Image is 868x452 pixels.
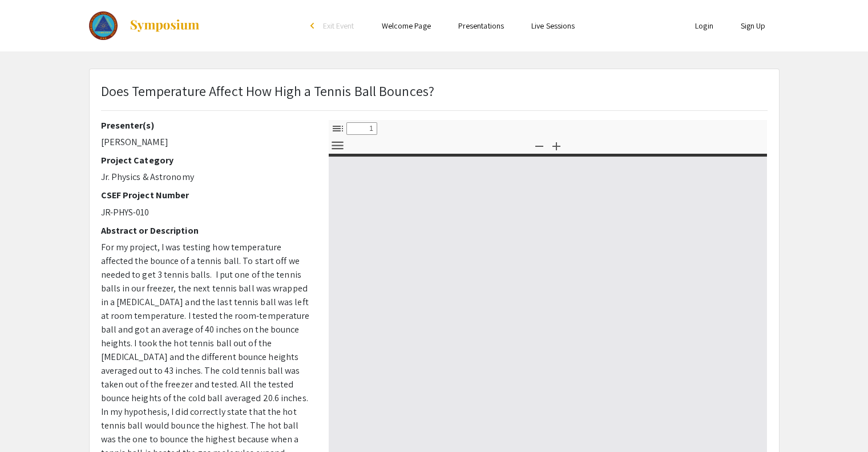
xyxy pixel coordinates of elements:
[101,190,312,201] h2: CSEF Project Number
[741,21,766,31] a: Sign Up
[89,11,201,40] a: The 2023 Colorado Science & Engineering Fair
[101,135,312,149] p: [PERSON_NAME]
[382,21,431,31] a: Welcome Page
[129,19,200,33] img: Symposium by ForagerOne
[695,21,713,31] a: Login
[547,137,566,154] button: Zoom In
[328,120,348,137] button: Toggle Sidebar
[101,206,312,219] p: JR-PHYS-010
[531,21,575,31] a: Live Sessions
[346,122,377,135] input: Page
[328,137,348,154] button: Tools
[101,170,312,184] p: Jr. Physics & Astronomy
[101,120,312,131] h2: Presenter(s)
[458,21,504,31] a: Presentations
[101,155,312,166] h2: Project Category
[89,11,118,40] img: The 2023 Colorado Science & Engineering Fair
[323,21,354,31] span: Exit Event
[101,225,312,236] h2: Abstract or Description
[310,22,317,29] div: arrow_back_ios
[101,81,435,101] p: Does Temperature Affect How High a Tennis Ball Bounces?
[530,137,549,154] button: Zoom Out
